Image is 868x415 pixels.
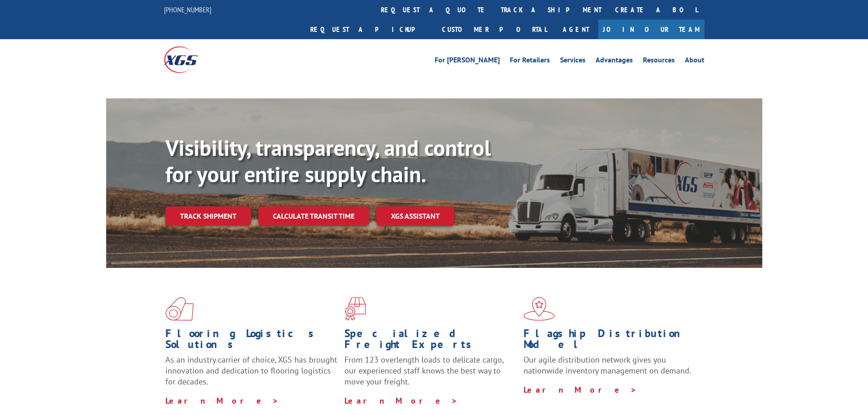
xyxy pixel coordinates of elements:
[344,395,458,406] a: Learn More >
[554,20,598,39] a: Agent
[165,206,251,225] a: Track shipment
[524,328,696,354] h1: Flagship Distribution Model
[435,56,500,67] a: For [PERSON_NAME]
[510,56,550,67] a: For Retailers
[164,5,211,14] a: [PHONE_NUMBER]
[376,206,454,226] a: XGS ASSISTANT
[685,56,704,67] a: About
[165,395,279,406] a: Learn More >
[524,297,555,321] img: xgs-icon-flagship-distribution-model-red
[560,56,586,67] a: Services
[643,56,675,67] a: Resources
[165,297,194,321] img: xgs-icon-total-supply-chain-intelligence-red
[344,354,517,395] p: From 123 overlength loads to delicate cargo, our experienced staff knows the best way to move you...
[303,20,435,39] a: Request a pickup
[258,206,369,226] a: Calculate transit time
[165,328,338,354] h1: Flooring Logistics Solutions
[435,20,554,39] a: Customer Portal
[596,56,633,67] a: Advantages
[524,354,691,376] span: Our agile distribution network gives you nationwide inventory management on demand.
[165,354,337,387] span: As an industry carrier of choice, XGS has brought innovation and dedication to flooring logistics...
[524,384,637,395] a: Learn More >
[598,20,704,39] a: Join Our Team
[344,297,366,321] img: xgs-icon-focused-on-flooring-red
[165,133,491,188] b: Visibility, transparency, and control for your entire supply chain.
[344,328,517,354] h1: Specialized Freight Experts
